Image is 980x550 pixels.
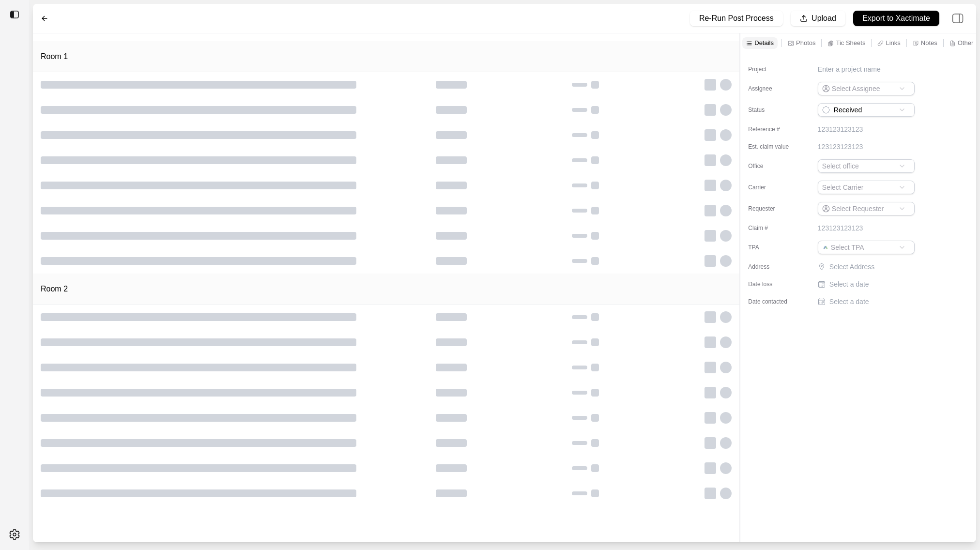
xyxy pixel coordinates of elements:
[10,10,19,19] img: toggle sidebar
[748,244,796,251] label: TPA
[818,223,863,233] p: 123123123123
[754,39,774,47] p: Details
[886,39,900,47] p: Links
[41,283,68,295] h1: Room 2
[829,262,917,272] p: Select Address
[836,39,865,47] p: Tic Sheets
[699,13,774,24] p: Re-Run Post Process
[947,8,968,29] img: right-panel.svg
[958,39,974,47] p: Other
[748,205,796,213] label: Requester
[862,13,930,24] p: Export to Xactimate
[791,11,845,26] button: Upload
[748,65,796,73] label: Project
[812,13,836,24] p: Upload
[853,11,939,26] button: Export to Xactimate
[748,125,796,133] label: Reference #
[796,39,815,47] p: Photos
[748,280,796,288] label: Date loss
[829,297,869,306] p: Select a date
[818,64,881,74] p: Enter a project name
[818,124,863,134] p: 123123123123
[829,279,869,289] p: Select a date
[748,143,796,151] label: Est. claim value
[748,224,796,232] label: Claim #
[748,298,796,306] label: Date contacted
[748,106,796,114] label: Status
[690,11,783,26] button: Re-Run Post Process
[921,39,937,47] p: Notes
[748,263,796,271] label: Address
[41,51,68,62] h1: Room 1
[748,162,796,170] label: Office
[818,142,863,152] p: 123123123123
[748,85,796,92] label: Assignee
[748,183,796,191] label: Carrier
